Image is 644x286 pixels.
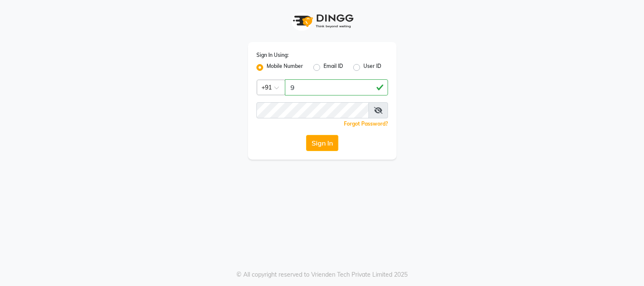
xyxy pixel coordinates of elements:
label: User ID [363,62,381,73]
input: Username [256,102,369,118]
label: Sign In Using: [256,51,289,59]
a: Forgot Password? [344,121,388,127]
img: logo1.svg [288,8,356,34]
input: Username [285,79,388,95]
button: Sign In [306,135,338,151]
label: Mobile Number [267,62,303,73]
label: Email ID [323,62,343,73]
